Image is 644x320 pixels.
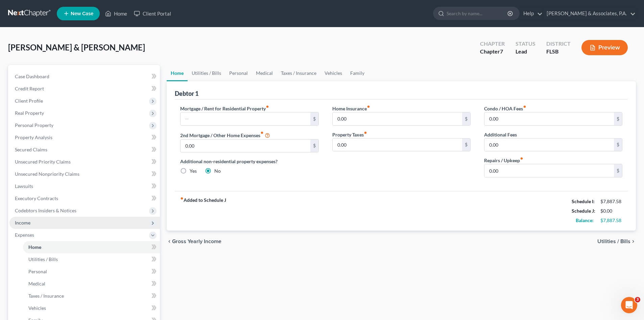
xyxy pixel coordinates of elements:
a: Family [346,65,368,81]
div: $7,887.58 [600,198,622,205]
label: Property Taxes [332,131,367,138]
label: No [214,168,221,174]
div: Chapter [480,48,505,56]
a: Personal [23,265,160,278]
i: fiber_manual_record [266,105,269,108]
label: Additional Fees [484,131,517,138]
strong: Schedule I: [572,198,595,204]
a: Taxes / Insurance [277,65,320,81]
button: chevron_left Gross Yearly Income [167,239,221,244]
strong: Schedule J: [572,208,595,214]
a: Taxes / Insurance [23,290,160,302]
span: Property Analysis [15,134,52,140]
a: Secured Claims [9,144,160,156]
div: $ [614,164,622,177]
div: FLSB [546,48,571,56]
a: Medical [252,65,277,81]
i: chevron_left [167,239,172,244]
a: Executory Contracts [9,192,160,205]
div: $ [614,138,622,151]
button: Utilities / Bills chevron_right [597,239,636,244]
a: Home [167,65,188,81]
div: Chapter [480,40,505,48]
span: Income [15,220,30,226]
a: Utilities / Bills [188,65,225,81]
span: Medical [28,281,45,286]
a: Vehicles [23,302,160,314]
span: Codebtors Insiders & Notices [15,208,76,213]
input: -- [484,164,614,177]
span: Gross Yearly Income [172,239,221,244]
span: 3 [635,297,640,302]
span: Secured Claims [15,147,47,152]
span: [PERSON_NAME] & [PERSON_NAME] [8,42,145,52]
input: -- [484,138,614,151]
a: Credit Report [9,83,160,95]
a: Lawsuits [9,180,160,192]
span: Utilities / Bills [597,239,630,244]
a: Case Dashboard [9,70,160,83]
span: Client Profile [15,98,43,104]
div: $0.00 [600,208,622,214]
a: Personal [225,65,252,81]
strong: Balance: [576,217,594,223]
span: Unsecured Priority Claims [15,159,71,165]
div: $ [462,138,470,151]
span: Case Dashboard [15,73,49,79]
a: Unsecured Priority Claims [9,156,160,168]
input: Search by name... [447,7,508,20]
label: Yes [190,168,197,174]
span: Utilities / Bills [28,256,58,262]
i: fiber_manual_record [367,105,370,108]
div: Status [516,40,535,48]
span: Real Property [15,110,44,116]
div: District [546,40,571,48]
span: Personal [28,269,47,274]
label: Additional non-residential property expenses? [180,158,318,165]
span: New Case [71,11,93,16]
div: Lead [516,48,535,56]
button: Preview [581,40,628,55]
input: -- [181,140,310,152]
a: Utilities / Bills [23,253,160,265]
span: Vehicles [28,305,46,311]
div: $ [614,112,622,125]
a: Property Analysis [9,131,160,144]
div: $ [310,140,318,152]
i: fiber_manual_record [523,105,526,108]
span: Taxes / Insurance [28,293,64,299]
span: 7 [500,48,503,55]
i: fiber_manual_record [364,131,367,134]
div: $ [462,112,470,125]
iframe: Intercom live chat [621,297,637,313]
i: chevron_right [630,239,636,244]
input: -- [484,112,614,125]
a: Client Portal [130,7,174,20]
input: -- [181,112,310,125]
a: Home [102,7,130,20]
span: Credit Report [15,86,44,91]
div: Debtor 1 [175,89,198,98]
input: -- [333,138,462,151]
a: Home [23,241,160,253]
span: Expenses [15,232,34,238]
a: Vehicles [320,65,346,81]
a: Help [520,7,543,20]
div: $ [310,112,318,125]
span: Personal Property [15,122,53,128]
label: 2nd Mortgage / Other Home Expenses [180,131,270,139]
i: fiber_manual_record [260,131,264,134]
a: Unsecured Nonpriority Claims [9,168,160,180]
div: $7,887.58 [600,217,622,224]
label: Condo / HOA Fees [484,105,526,112]
span: Lawsuits [15,183,33,189]
a: Medical [23,278,160,290]
label: Home Insurance [332,105,370,112]
span: Home [28,244,41,250]
input: -- [333,112,462,125]
label: Mortgage / Rent for Residential Property [180,105,269,112]
i: fiber_manual_record [520,157,523,160]
label: Repairs / Upkeep [484,157,523,164]
a: [PERSON_NAME] & Associates, P.A. [543,7,636,20]
strong: Added to Schedule J [180,197,226,225]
